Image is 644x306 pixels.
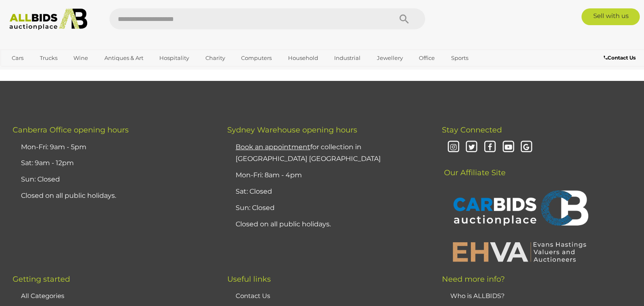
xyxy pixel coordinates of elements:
li: Closed on all public holidays. [19,188,206,204]
u: Book an appointment [236,143,310,151]
i: Google [519,140,534,155]
a: Jewellery [371,51,408,65]
a: Antiques & Art [99,51,149,65]
b: Contact Us [604,54,636,61]
a: Sports [446,51,474,65]
a: Office [413,51,440,65]
span: Sydney Warehouse opening hours [227,125,357,135]
button: Search [383,8,425,29]
a: Household [283,51,324,65]
a: Sell with us [582,8,640,25]
a: Wine [68,51,93,65]
li: Sat: 9am - 12pm [19,155,206,171]
a: Hospitality [154,51,195,65]
span: Getting started [13,275,70,284]
span: Need more info? [442,275,505,284]
a: Who is ALLBIDS? [450,292,505,300]
span: Our Affiliate Site [442,156,506,177]
li: Mon-Fri: 9am - 5pm [19,139,206,156]
li: Mon-Fri: 8am - 4pm [234,167,421,184]
li: Sat: Closed [234,184,421,200]
li: Closed on all public holidays. [234,216,421,233]
span: Useful links [227,275,271,284]
span: Canberra Office opening hours [13,125,129,135]
a: Book an appointmentfor collection in [GEOGRAPHIC_DATA] [GEOGRAPHIC_DATA] [236,143,381,163]
a: Contact Us [604,53,638,62]
a: [GEOGRAPHIC_DATA] [6,65,77,79]
img: EHVA | Evans Hastings Valuers and Auctioneers [448,241,591,262]
i: Youtube [501,140,516,155]
img: Allbids.com.au [5,8,92,30]
i: Facebook [483,140,497,155]
a: Cars [6,51,29,65]
a: Computers [236,51,277,65]
li: Sun: Closed [19,171,206,188]
a: Charity [200,51,231,65]
a: Contact Us [236,292,270,300]
a: Trucks [34,51,63,65]
span: Stay Connected [442,125,502,135]
i: Instagram [446,140,461,155]
img: CARBIDS Auctionplace [448,182,591,237]
li: Sun: Closed [234,200,421,216]
a: Industrial [329,51,366,65]
i: Twitter [465,140,479,155]
a: All Categories [21,292,64,300]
